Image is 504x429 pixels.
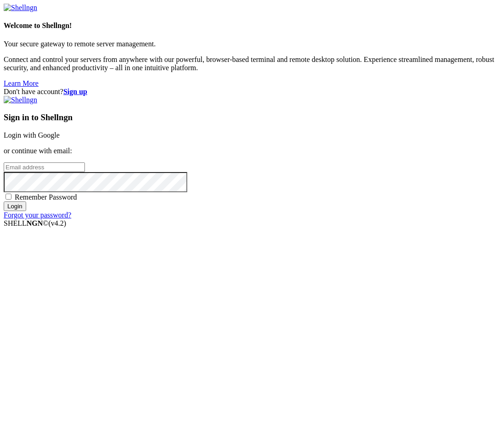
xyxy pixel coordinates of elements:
[4,96,37,104] img: Shellngn
[4,22,500,30] h4: Welcome to Shellngn!
[4,88,500,96] div: Don't have account?
[63,88,87,95] a: Sign up
[4,147,500,155] p: or continue with email:
[15,193,77,201] span: Remember Password
[4,201,26,211] input: Login
[4,79,39,87] a: Learn More
[6,194,11,200] input: Remember Password
[4,219,66,227] span: SHELL ©
[4,211,71,219] a: Forgot your password?
[4,4,37,12] img: Shellngn
[4,40,500,48] p: Your secure gateway to remote server management.
[4,112,500,123] h3: Sign in to Shellngn
[4,162,85,172] input: Email address
[27,219,43,227] b: NGN
[49,219,67,227] span: 4.2.0
[4,56,500,72] p: Connect and control your servers from anywhere with our powerful, browser-based terminal and remo...
[4,131,60,139] a: Login with Google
